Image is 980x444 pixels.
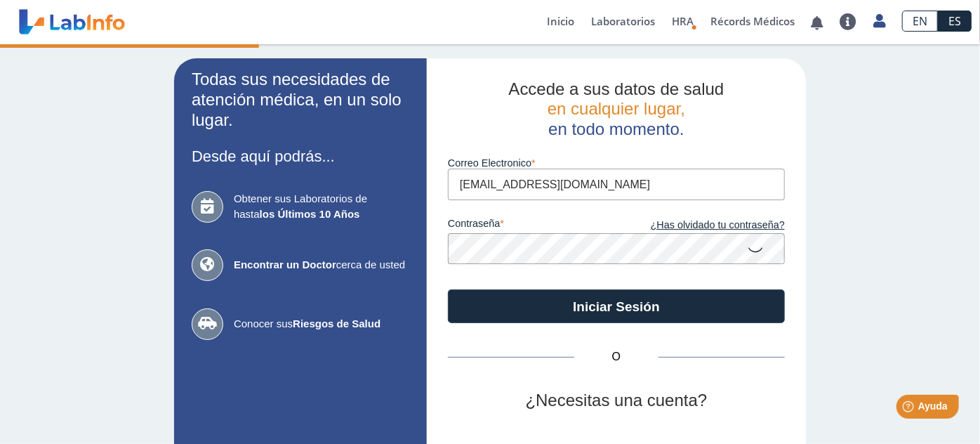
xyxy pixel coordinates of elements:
[448,218,616,233] label: contraseña
[616,218,785,233] a: ¿Has olvidado tu contraseña?
[192,70,409,130] h2: Todas sus necesidades de atención médica, en un solo lugar.
[448,157,785,169] label: Correo Electronico
[548,119,684,138] span: en todo momento.
[234,191,409,223] span: Obtener sus Laboratorios de hasta
[192,148,409,165] h3: Desde aquí podrás...
[855,389,965,429] iframe: Help widget launcher
[574,348,658,365] span: O
[938,11,972,32] a: ES
[448,391,785,411] h2: ¿Necesitas una cuenta?
[234,259,336,270] b: Encontrar un Doctor
[448,289,785,323] button: Iniciar Sesión
[902,11,938,32] a: EN
[548,99,685,118] span: en cualquier lugar,
[260,208,360,220] b: los Últimos 10 Años
[672,14,694,28] span: HRA
[234,257,409,273] span: cerca de usted
[234,316,409,332] span: Conocer sus
[509,79,724,98] span: Accede a sus datos de salud
[293,318,380,329] b: Riesgos de Salud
